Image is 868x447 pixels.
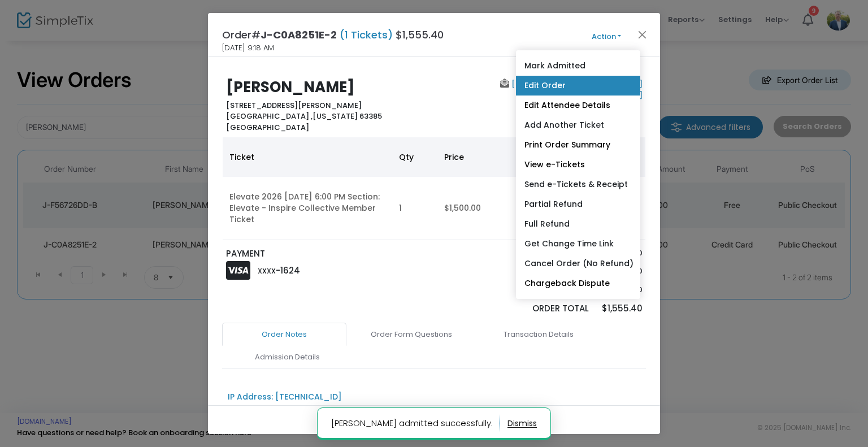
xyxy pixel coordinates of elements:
a: Full Refund [516,214,640,234]
a: Edit Order [516,76,640,96]
button: Action [572,31,640,43]
b: [STREET_ADDRESS][PERSON_NAME] [US_STATE] 63385 [GEOGRAPHIC_DATA] [226,100,382,133]
a: Get Change Time Link [516,234,640,254]
a: Partial Refund [516,194,640,214]
a: Send e-Tickets & Receipt [516,175,640,194]
td: Elevate 2026 [DATE] 6:00 PM Section: Elevate - Inspire Collective Member Ticket [223,177,392,240]
a: View e-Tickets [516,155,640,175]
button: dismiss [507,414,537,432]
a: Transaction Details [476,323,601,346]
a: Edit Attendee Details [516,96,640,115]
td: 1 [392,177,437,240]
div: Data table [223,137,645,240]
p: Order Total [493,302,589,315]
th: Ticket [223,137,392,177]
p: Sub total [493,248,589,259]
p: [PERSON_NAME] admitted successfully. [331,414,500,432]
p: PAYMENT [226,248,429,261]
p: $1,555.40 [600,302,642,315]
p: Service Fee Total [493,266,589,277]
span: [GEOGRAPHIC_DATA] , [226,111,313,121]
td: $1,500.00 [437,177,545,240]
span: [DATE] 9:18 AM [222,42,274,54]
th: Price [437,137,545,177]
a: Mark Admitted [516,56,640,76]
th: Qty [392,137,437,177]
div: IP Address: [TECHNICAL_ID] [228,391,342,403]
a: Chargeback Dispute [516,274,640,293]
span: -1624 [276,264,300,276]
button: Close [635,27,650,42]
a: Order Form Questions [349,323,474,346]
a: Add Another Ticket [516,115,640,135]
span: (1 Tickets) [337,28,396,42]
a: Cancel Order (No Refund) [516,254,640,274]
h4: Order# $1,555.40 [222,27,444,42]
span: XXXX [258,266,276,276]
span: J-C0A8251E-2 [261,28,337,42]
a: Order Notes [222,323,346,346]
a: Admission Details [225,345,349,369]
p: Tax Total [493,284,589,296]
a: Print Order Summary [516,135,640,155]
b: [PERSON_NAME] [226,77,355,97]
